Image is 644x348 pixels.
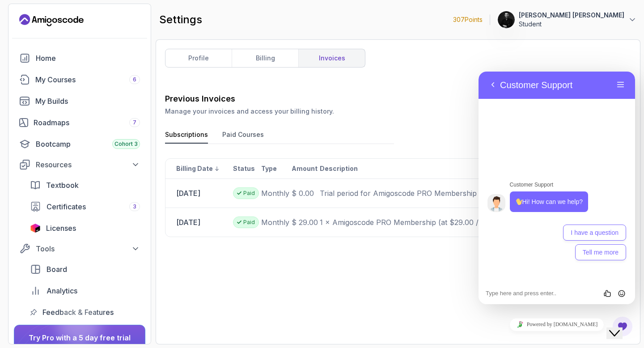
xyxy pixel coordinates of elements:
[519,20,624,29] p: Student
[232,49,298,67] a: billing
[291,208,320,237] td: 29.00
[19,13,84,27] a: Landing page
[34,117,140,128] div: Roadmaps
[319,159,514,179] th: Description
[320,217,513,228] p: 1 × Amigoscode PRO Membership (at $29.00 / month)
[298,49,365,67] a: invoices
[25,176,145,194] a: textbook
[165,130,208,144] button: Subscriptions
[14,241,145,257] button: Tools
[320,188,513,199] p: Trial period for Amigoscode PRO Membership
[25,198,145,216] a: certificates
[25,282,145,300] a: analytics
[479,314,635,335] iframe: chat widget
[14,92,145,110] a: builds
[46,223,76,233] span: Licenses
[261,179,291,208] td: monthly
[165,49,232,67] a: profile
[42,307,114,318] span: Feedback & Features
[47,201,86,212] span: Certificates
[261,159,291,179] th: Type
[46,180,79,191] span: Textbook
[292,218,297,227] span: $
[233,159,261,179] th: Status
[292,189,297,198] span: $
[291,179,320,208] td: 0.00
[36,243,140,254] div: Tools
[165,179,233,208] td: [DATE]
[498,11,515,28] img: user profile image
[222,130,264,144] button: Paid Courses
[606,312,635,339] iframe: chat widget
[165,208,233,237] td: [DATE]
[25,260,145,278] a: board
[25,219,145,237] a: licenses
[14,71,145,89] a: courses
[133,76,136,83] span: 6
[479,72,635,304] iframe: chat widget
[176,164,213,173] p: Billing date
[291,159,320,179] th: Amount
[30,224,41,233] img: jetbrains icon
[14,114,145,132] a: roadmaps
[243,190,255,197] p: Paid
[497,11,637,29] button: user profile image[PERSON_NAME] [PERSON_NAME]Student
[114,140,138,148] span: Cohort 3
[36,159,140,170] div: Resources
[519,11,624,20] p: [PERSON_NAME] [PERSON_NAME]
[453,15,483,24] p: 307 Points
[261,208,291,237] td: monthly
[165,93,631,105] h3: Previous Invoices
[14,49,145,67] a: home
[36,139,140,149] div: Bootcamp
[243,219,255,226] p: Paid
[14,157,145,173] button: Resources
[165,107,631,116] p: Manage your invoices and access your billing history.
[47,285,77,296] span: Analytics
[35,74,140,85] div: My Courses
[36,53,140,64] div: Home
[25,303,145,321] a: feedback
[133,119,136,126] span: 7
[133,203,136,210] span: 3
[35,96,140,106] div: My Builds
[14,135,145,153] a: bootcamp
[159,13,202,27] h2: settings
[47,264,67,275] span: Board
